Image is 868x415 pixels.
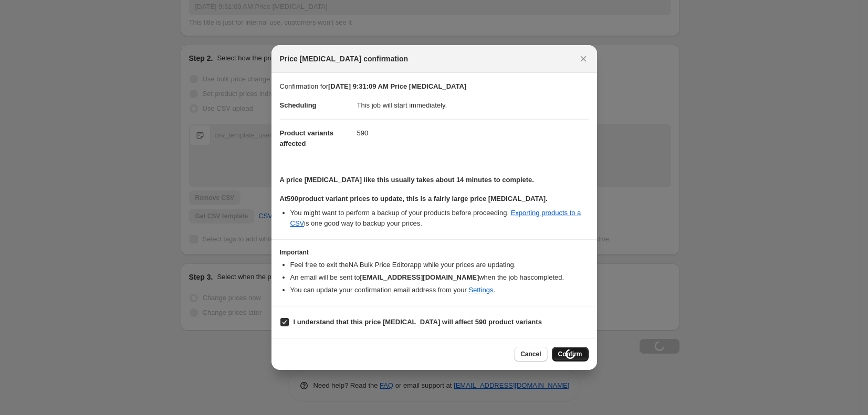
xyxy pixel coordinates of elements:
[280,129,334,147] span: Product variants affected
[290,208,589,229] li: You might want to perform a backup of your products before proceeding. is one good way to backup ...
[520,350,541,358] span: Cancel
[280,248,589,257] h3: Important
[357,92,589,119] dd: This job will start immediately.
[280,54,409,64] span: Price [MEDICAL_DATA] confirmation
[280,81,589,92] p: Confirmation for
[514,347,547,361] button: Cancel
[290,285,589,295] li: You can update your confirmation email address from your .
[468,286,493,294] a: Settings
[290,272,589,283] li: An email will be sent to when the job has completed .
[360,273,479,281] b: [EMAIL_ADDRESS][DOMAIN_NAME]
[294,318,542,326] b: I understand that this price [MEDICAL_DATA] will affect 590 product variants
[357,119,589,147] dd: 590
[290,209,581,227] a: Exporting products to a CSV
[328,82,466,90] b: [DATE] 9:31:09 AM Price [MEDICAL_DATA]
[576,51,591,66] button: Close
[280,176,534,184] b: A price [MEDICAL_DATA] like this usually takes about 14 minutes to complete.
[280,101,317,109] span: Scheduling
[280,195,548,203] b: At 590 product variant prices to update, this is a fairly large price [MEDICAL_DATA].
[290,260,589,270] li: Feel free to exit the NA Bulk Price Editor app while your prices are updating.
